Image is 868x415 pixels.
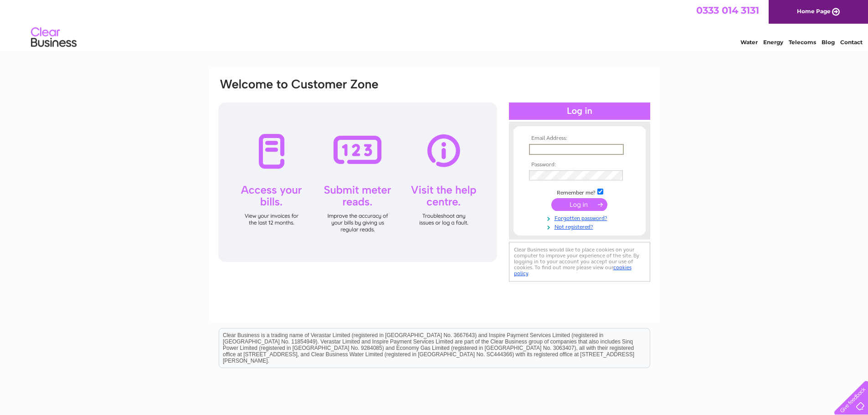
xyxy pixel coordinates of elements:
[763,39,783,46] a: Energy
[840,39,863,46] a: Contact
[740,39,758,46] a: Water
[529,222,632,231] a: Not registered?
[529,213,632,222] a: Forgotten password?
[696,5,759,16] a: 0333 014 3131
[527,135,632,142] th: Email Address:
[219,5,650,44] div: Clear Business is a trading name of Verastar Limited (registered in [GEOGRAPHIC_DATA] No. 3667643...
[822,39,835,46] a: Blog
[527,162,632,168] th: Password:
[514,264,632,277] a: cookies policy
[509,242,650,282] div: Clear Business would like to place cookies on your computer to improve your experience of the sit...
[789,39,816,46] a: Telecoms
[551,198,607,211] input: Submit
[527,187,632,196] td: Remember me?
[31,24,77,51] img: logo.png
